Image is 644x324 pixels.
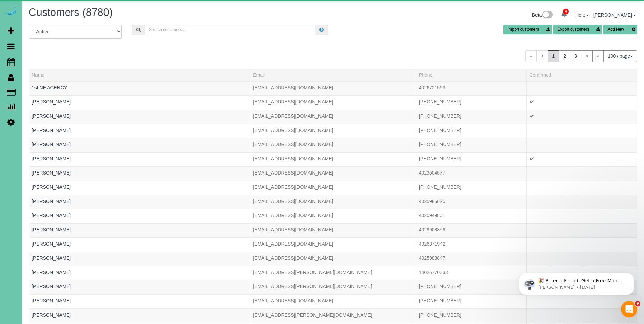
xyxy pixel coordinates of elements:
div: Tags [32,176,247,178]
span: 4 [563,9,569,14]
td: Confirmed [526,223,637,237]
td: Phone [416,138,526,152]
td: Phone [416,166,526,181]
td: Email [250,110,416,124]
td: Confirmed [526,110,637,124]
td: Name [29,181,250,195]
button: Import customers [503,25,552,34]
nav: Pagination navigation [525,50,637,62]
iframe: Intercom notifications message [509,258,644,306]
a: [PERSON_NAME] [32,156,71,161]
td: Phone [416,95,526,110]
td: Phone [416,280,526,294]
td: Email [250,138,416,152]
td: Phone [416,181,526,195]
td: Email [250,266,416,280]
a: [PERSON_NAME] [32,113,71,119]
a: [PERSON_NAME] [32,270,71,275]
td: Name [29,138,250,152]
td: Phone [416,124,526,138]
iframe: Intercom live chat [621,301,637,317]
td: Confirmed [526,95,637,110]
a: » [592,50,604,62]
th: Phone [416,69,526,81]
td: Name [29,237,250,252]
div: Tags [32,290,247,292]
img: Automaid Logo [4,7,18,16]
a: Beta [532,12,553,18]
td: Email [250,81,416,95]
td: Email [250,95,416,110]
td: Phone [416,252,526,266]
a: [PERSON_NAME] [32,142,71,147]
span: 9 [635,301,640,306]
a: 3 [570,50,581,62]
td: Phone [416,110,526,124]
div: Tags [32,304,247,306]
td: Phone [416,195,526,209]
div: Tags [32,134,247,135]
a: [PERSON_NAME] [32,241,71,247]
td: Name [29,166,250,181]
th: Email [250,69,416,81]
td: Email [250,308,416,323]
td: Email [250,280,416,294]
a: [PERSON_NAME] [593,12,636,18]
td: Confirmed [526,181,637,195]
td: Email [250,237,416,252]
a: 1st NE AGENCY [32,85,67,90]
td: Confirmed [526,252,637,266]
td: Confirmed [526,124,637,138]
td: Confirmed [526,195,637,209]
td: Name [29,223,250,237]
a: [PERSON_NAME] [32,284,71,289]
a: [PERSON_NAME] [32,312,71,318]
button: 100 / page [603,50,637,62]
a: [PERSON_NAME] [32,298,71,303]
a: [PERSON_NAME] [32,184,71,190]
a: > [581,50,593,62]
a: 2 [559,50,570,62]
div: Tags [32,219,247,221]
td: Confirmed [526,138,637,152]
a: [PERSON_NAME] [32,170,71,176]
td: Name [29,308,250,323]
div: Tags [32,162,247,164]
td: Email [250,166,416,181]
a: [PERSON_NAME] [32,99,71,105]
th: Confirmed [526,69,637,81]
div: Tags [32,205,247,206]
td: Name [29,294,250,308]
td: Email [250,124,416,138]
td: Phone [416,223,526,237]
div: Tags [32,247,247,249]
div: Tags [32,190,247,192]
div: Tags [32,105,247,107]
div: Tags [32,261,247,263]
td: Email [250,209,416,223]
td: Name [29,110,250,124]
td: Name [29,209,250,223]
td: Email [250,152,416,166]
span: « [525,50,537,62]
td: Name [29,266,250,280]
button: Export customers [553,25,602,34]
td: Email [250,252,416,266]
td: Name [29,252,250,266]
a: Help [575,12,589,18]
div: Tags [32,318,247,320]
td: Name [29,280,250,294]
a: [PERSON_NAME] [32,213,71,218]
span: Customers (8780) [29,6,113,18]
td: Name [29,152,250,166]
td: Email [250,223,416,237]
a: [PERSON_NAME] [32,227,71,232]
th: Name [29,69,250,81]
td: Phone [416,237,526,252]
td: Name [29,195,250,209]
div: Tags [32,148,247,149]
